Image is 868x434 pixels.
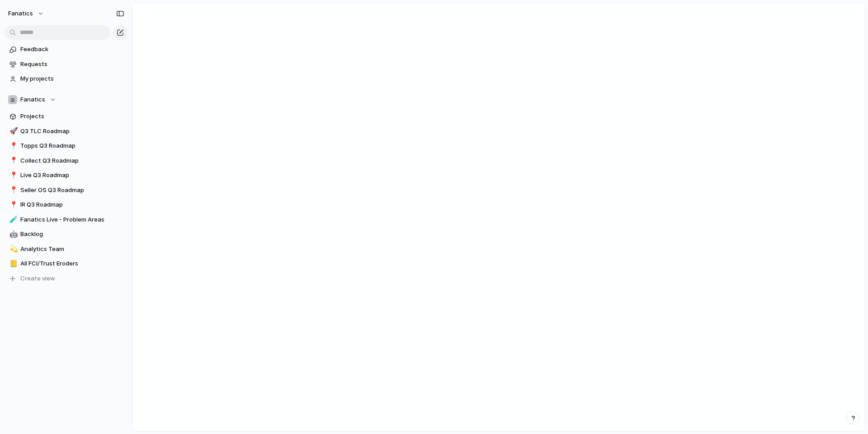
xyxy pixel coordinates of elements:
[8,200,17,209] button: 📍
[5,198,127,212] a: 📍IR Q3 Roadmap
[4,6,49,21] button: fanatics
[20,74,124,83] span: My projects
[20,259,124,268] span: All FCI/Trust Eroders
[5,227,127,241] a: 🤖Backlog
[9,200,16,210] div: 📍
[9,155,16,166] div: 📍
[9,259,16,269] div: 📒
[5,125,127,138] a: 🚀Q3 TLC Roadmap
[8,245,17,254] button: 💫
[20,274,55,283] span: Create view
[9,126,16,136] div: 🚀
[20,60,124,69] span: Requests
[20,95,45,104] span: Fanatics
[5,213,127,227] a: 🧪Fanatics Live - Problem Areas
[9,229,16,240] div: 🤖
[8,171,17,180] button: 📍
[8,127,17,136] button: 🚀
[5,72,127,86] a: My projects
[8,9,33,18] span: fanatics
[20,215,124,224] span: Fanatics Live - Problem Areas
[20,45,124,54] span: Feedback
[8,259,17,268] button: 📒
[5,272,127,285] button: Create view
[9,244,16,254] div: 💫
[20,245,124,254] span: Analytics Team
[20,112,124,121] span: Projects
[5,257,127,270] a: 📒All FCI/Trust Eroders
[9,214,16,225] div: 🧪
[5,242,127,256] a: 💫Analytics Team
[9,141,16,151] div: 📍
[9,185,16,195] div: 📍
[5,154,127,168] a: 📍Collect Q3 Roadmap
[20,186,124,195] span: Seller OS Q3 Roadmap
[8,215,17,224] button: 🧪
[5,139,127,153] a: 📍Topps Q3 Roadmap
[20,171,124,180] span: Live Q3 Roadmap
[5,110,127,123] a: Projects
[8,186,17,195] button: 📍
[20,230,124,239] span: Backlog
[8,141,17,150] button: 📍
[5,43,127,56] a: Feedback
[20,200,124,209] span: IR Q3 Roadmap
[5,93,127,106] button: Fanatics
[8,156,17,165] button: 📍
[20,141,124,150] span: Topps Q3 Roadmap
[20,156,124,165] span: Collect Q3 Roadmap
[8,230,17,239] button: 🤖
[5,183,127,197] a: 📍Seller OS Q3 Roadmap
[20,127,124,136] span: Q3 TLC Roadmap
[5,169,127,182] a: 📍Live Q3 Roadmap
[5,58,127,71] a: Requests
[9,170,16,181] div: 📍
